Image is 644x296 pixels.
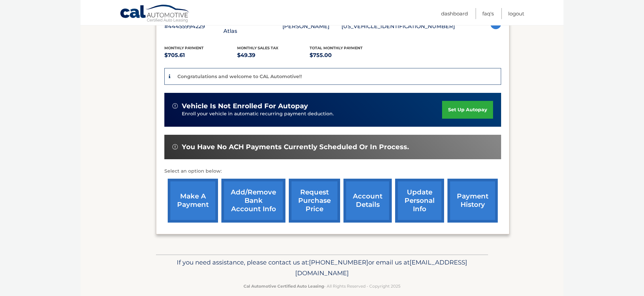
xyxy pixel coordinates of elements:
p: $755.00 [310,51,382,60]
a: request purchase price [289,179,340,223]
p: 2025 Volkswagen Atlas [223,17,282,36]
p: Congratulations and welcome to CAL Automotive!! [177,73,302,79]
img: alert-white.svg [172,103,178,109]
a: make a payment [168,179,218,223]
p: Select an option below: [164,167,501,175]
a: FAQ's [482,8,494,19]
p: If you need assistance, please contact us at: or email us at [160,257,484,279]
a: Dashboard [441,8,468,19]
a: account details [343,179,392,223]
img: alert-white.svg [172,144,178,150]
span: vehicle is not enrolled for autopay [182,102,308,110]
a: set up autopay [442,101,493,119]
span: You have no ACH payments currently scheduled or in process. [182,143,409,151]
a: Add/Remove bank account info [221,179,285,223]
p: Enroll your vehicle in automatic recurring payment deduction. [182,110,442,118]
p: $705.61 [164,51,237,60]
span: Monthly Payment [164,46,204,50]
p: [PERSON_NAME] [282,22,341,31]
p: [US_VEHICLE_IDENTIFICATION_NUMBER] [341,22,455,31]
p: - All Rights Reserved - Copyright 2025 [160,283,484,290]
a: update personal info [395,179,444,223]
a: Cal Automotive [120,4,190,24]
a: payment history [447,179,498,223]
p: $49.39 [237,51,310,60]
strong: Cal Automotive Certified Auto Leasing [244,284,324,289]
span: Total Monthly Payment [310,46,363,50]
span: Monthly sales Tax [237,46,278,50]
p: #44455994229 [164,22,223,31]
span: [PHONE_NUMBER] [309,258,368,266]
a: Logout [508,8,524,19]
